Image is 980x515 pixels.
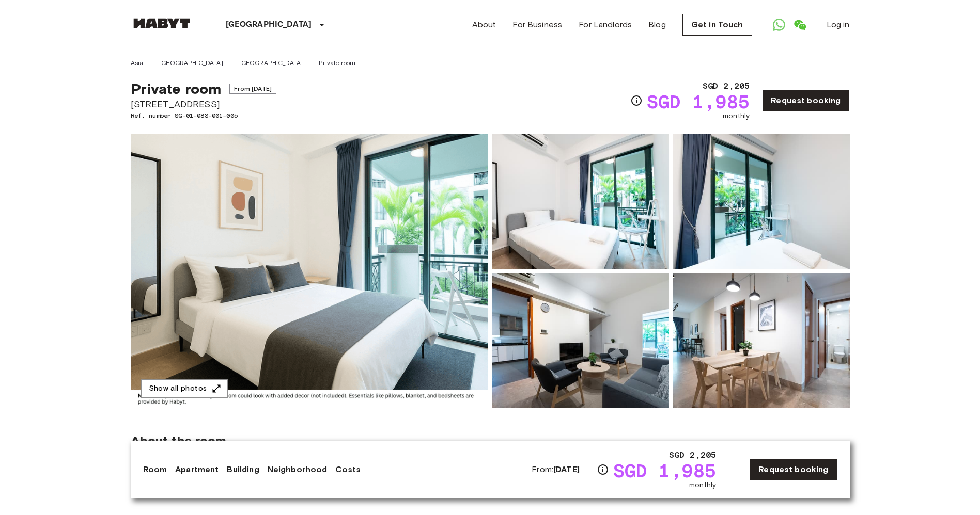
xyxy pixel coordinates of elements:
[131,80,222,98] span: Private room
[553,464,580,474] b: [DATE]
[673,134,850,269] img: Picture of unit SG-01-083-001-005
[472,19,496,31] a: About
[723,111,750,121] span: monthly
[319,58,355,68] a: Private room
[131,98,276,111] span: [STREET_ADDRESS]
[673,273,850,408] img: Picture of unit SG-01-083-001-005
[532,464,580,475] span: From:
[131,111,276,120] span: Ref. number SG-01-083-001-005
[762,90,849,111] a: Request booking
[131,134,488,408] img: Marketing picture of unit SG-01-083-001-005
[827,19,850,31] a: Log in
[159,58,223,68] a: [GEOGRAPHIC_DATA]
[769,14,789,35] a: Open WhatsApp
[143,463,167,476] a: Room
[597,463,609,476] svg: Check cost overview for full price breakdown. Please note that discounts apply to new joiners onl...
[268,463,328,476] a: Neighborhood
[239,58,303,68] a: [GEOGRAPHIC_DATA]
[703,80,750,92] span: SGD 2,205
[682,14,752,36] a: Get in Touch
[229,84,276,94] span: From [DATE]
[227,463,259,476] a: Building
[669,449,716,461] span: SGD 2,205
[689,480,716,490] span: monthly
[789,14,810,35] a: Open WeChat
[335,463,361,476] a: Costs
[141,379,228,398] button: Show all photos
[512,19,562,31] a: For Business
[175,463,219,476] a: Apartment
[492,273,669,408] img: Picture of unit SG-01-083-001-005
[579,19,632,31] a: For Landlords
[492,134,669,269] img: Picture of unit SG-01-083-001-005
[647,92,750,111] span: SGD 1,985
[226,19,312,31] p: [GEOGRAPHIC_DATA]
[131,433,850,448] span: About the room
[131,58,144,68] a: Asia
[131,18,193,28] img: Habyt
[750,459,837,480] a: Request booking
[613,461,716,480] span: SGD 1,985
[630,94,643,107] svg: Check cost overview for full price breakdown. Please note that discounts apply to new joiners onl...
[648,19,666,31] a: Blog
